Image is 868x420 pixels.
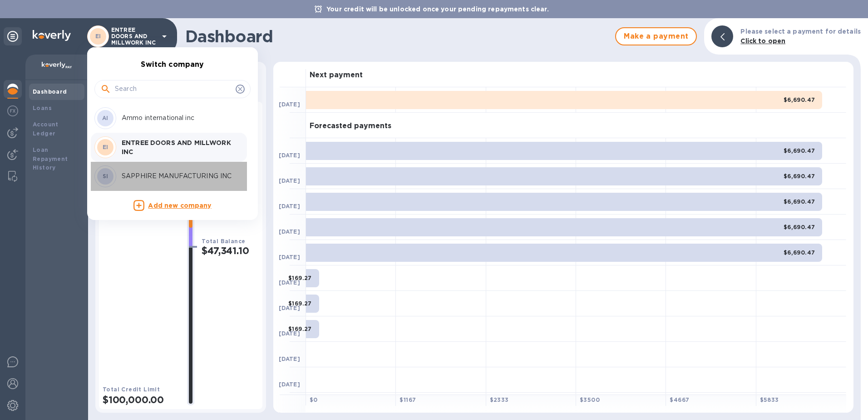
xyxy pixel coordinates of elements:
[103,173,108,180] b: SI
[122,113,236,123] p: Ammo international inc
[122,171,236,181] p: SAPPHIRE MANUFACTURING INC
[102,115,108,121] b: AI
[148,201,211,211] p: Add new company
[103,144,108,150] b: EI
[122,138,236,156] p: ENTREE DOORS AND MILLWORK INC
[115,82,232,96] input: Search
